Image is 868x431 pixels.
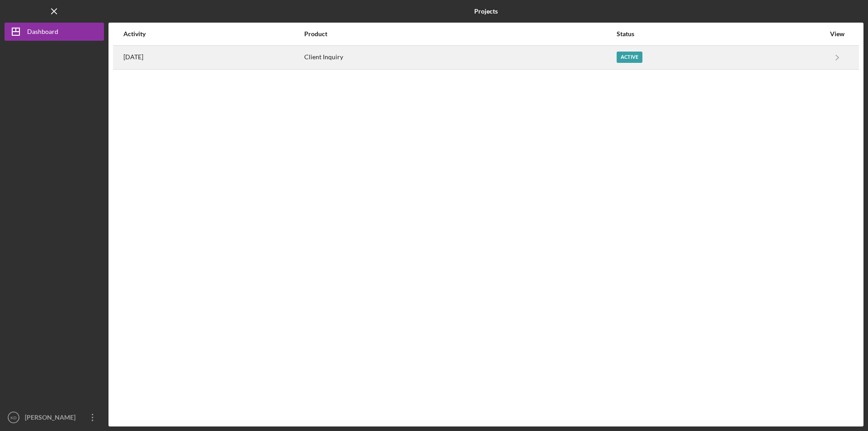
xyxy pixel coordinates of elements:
[474,8,498,15] b: Projects
[5,408,104,426] button: KD[PERSON_NAME] [PERSON_NAME]
[5,23,104,41] button: Dashboard
[27,23,58,43] div: Dashboard
[617,30,825,38] div: Status
[304,30,616,38] div: Product
[123,53,143,61] time: 2025-09-02 19:53
[304,46,616,69] div: Client Inquiry
[123,30,303,38] div: Activity
[10,415,16,420] text: KD
[826,30,849,38] div: View
[617,52,642,63] div: Active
